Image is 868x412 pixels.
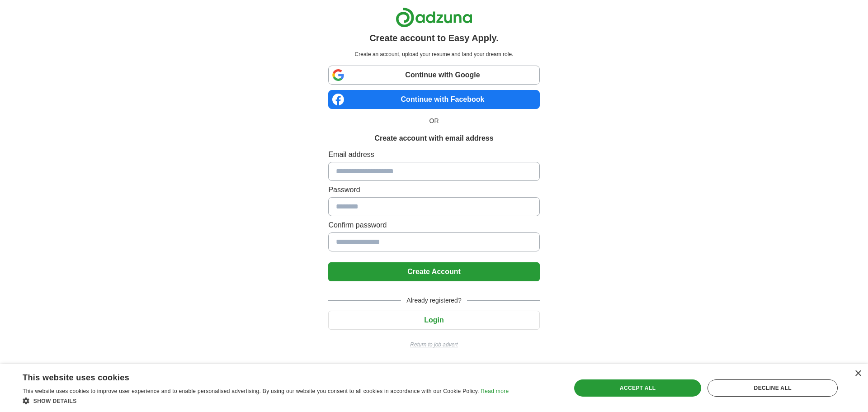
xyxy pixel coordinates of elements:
div: This website uses cookies [23,369,486,383]
a: Continue with Google [328,66,539,85]
a: Return to job advert [328,341,539,349]
span: Already registered? [401,296,467,305]
button: Login [328,311,539,330]
p: Create an account, upload your resume and land your dream role. [330,50,538,58]
label: Confirm password [328,220,539,231]
span: Show details [33,398,77,404]
a: Read more, opens a new window [481,388,509,394]
h1: Create account with email address [374,133,493,144]
h1: Create account to Easy Apply. [369,31,499,45]
a: Continue with Facebook [328,90,539,109]
span: OR [424,116,444,126]
img: Adzuna logo [396,7,472,28]
label: Password [328,185,539,195]
span: This website uses cookies to improve user experience and to enable personalised advertising. By u... [23,388,479,394]
div: Show details [23,396,509,405]
label: Email address [328,149,539,160]
div: Decline all [708,379,838,397]
div: Accept all [574,379,702,397]
div: Close [854,370,861,377]
button: Create Account [328,262,539,281]
a: Login [328,316,539,324]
